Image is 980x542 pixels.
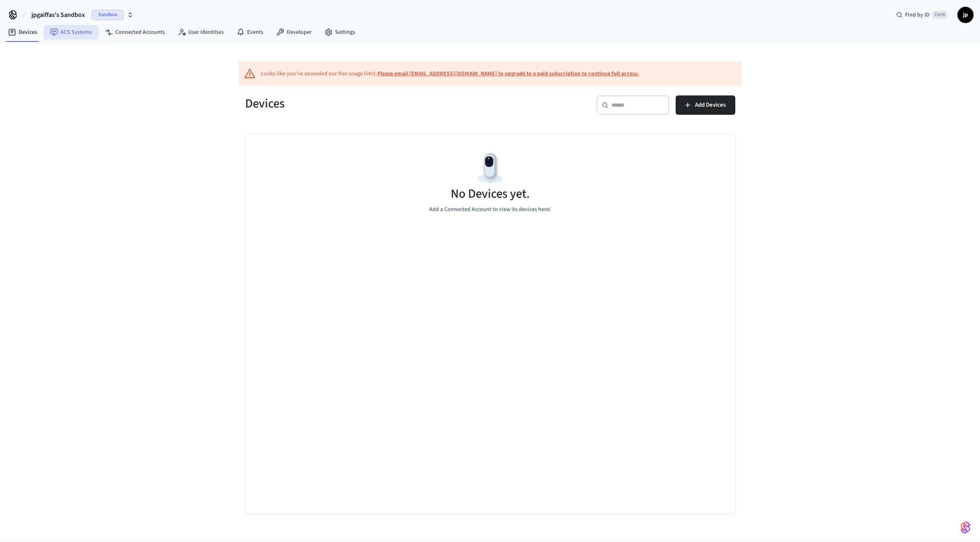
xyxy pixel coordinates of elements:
[245,95,485,112] h5: Devices
[98,25,171,39] a: Connected Accounts
[890,8,954,22] div: Find by IDCtrl K
[44,25,98,39] a: ACS Systems
[932,11,948,19] span: Ctrl K
[958,8,973,22] span: jp
[695,100,726,110] span: Add Devices
[429,205,551,214] p: Add a Connected Account to view its devices here!
[318,25,362,39] a: Settings
[2,25,44,39] a: Devices
[261,70,639,78] div: Looks like you've exceeded our free usage limit.
[957,7,974,23] button: jp
[905,11,930,19] span: Find by ID
[270,25,318,39] a: Developer
[377,70,639,78] a: Please email [EMAIL_ADDRESS][DOMAIN_NAME] to upgrade to a paid subscription to continue full access.
[230,25,270,39] a: Events
[31,10,85,20] span: jpgaiffas's Sandbox
[451,186,530,202] h5: No Devices yet.
[676,95,735,115] button: Add Devices
[961,521,970,534] img: SeamLogoGradient.69752ec5.svg
[472,150,508,186] img: Devices Empty State
[92,10,124,20] span: Sandbox
[171,25,230,39] a: User Identities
